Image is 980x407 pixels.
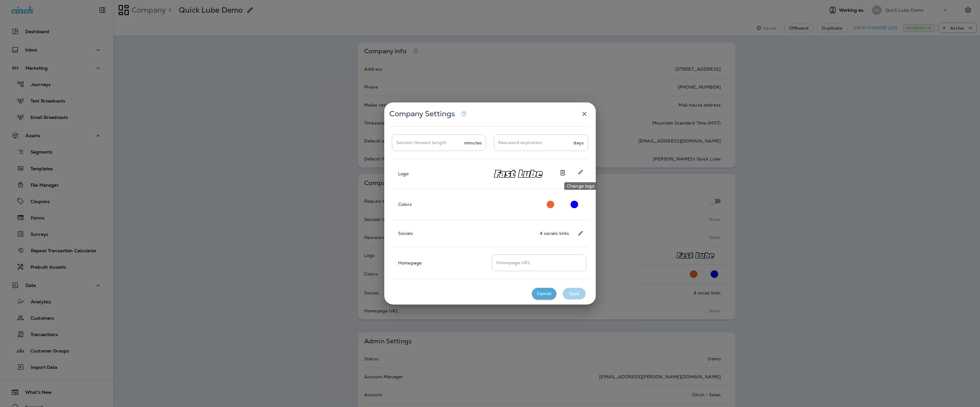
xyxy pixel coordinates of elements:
button: Change logo [575,166,586,178]
p: Colors [398,202,412,207]
span: Company Settings [389,109,455,119]
div: Change Primary Color [547,201,554,208]
div: Change logo [564,182,597,190]
button: Cancel [532,288,556,299]
p: 4 socials links [540,231,569,236]
p: days [573,140,584,145]
img: fast-lube-logo%20edited_58497467-05c8-480e-a05b-65892b4bfc8d.png [486,166,551,181]
p: minutes [464,140,482,145]
div: Change Primary Color [571,201,578,208]
p: Logo [398,171,409,176]
button: Remove logo [556,166,569,179]
button: Change social links [575,228,586,239]
p: Homepage [398,260,422,265]
p: Socials [398,231,413,236]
